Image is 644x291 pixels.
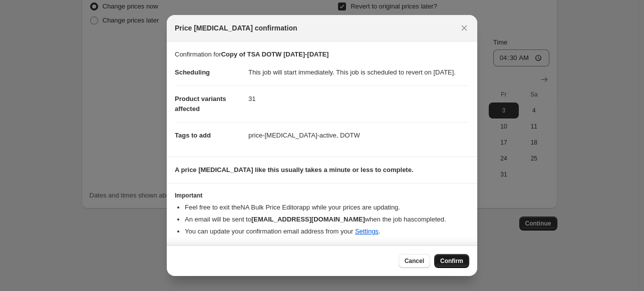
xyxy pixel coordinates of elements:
[457,21,471,35] button: Close
[175,131,211,139] span: Tags to add
[175,68,210,76] span: Scheduling
[185,214,469,224] li: An email will be sent to when the job has completed .
[175,95,226,112] span: Product variants affected
[248,122,469,148] dd: price-[MEDICAL_DATA]-active, DOTW
[185,226,469,236] li: You can update your confirmation email address from your .
[175,191,469,199] h3: Important
[185,202,469,212] li: Feel free to exit the NA Bulk Price Editor app while your prices are updating.
[399,254,430,268] button: Cancel
[248,59,469,85] dd: This job will start immediately. This job is scheduled to revert on [DATE].
[405,257,424,265] span: Cancel
[221,50,329,58] b: Copy of TSA DOTW [DATE]-[DATE]
[434,254,469,268] button: Confirm
[251,215,365,223] b: [EMAIL_ADDRESS][DOMAIN_NAME]
[355,227,379,235] a: Settings
[440,257,463,265] span: Confirm
[175,166,414,173] b: A price [MEDICAL_DATA] like this usually takes a minute or less to complete.
[175,23,297,33] span: Price [MEDICAL_DATA] confirmation
[175,49,469,59] p: Confirmation for
[248,85,469,112] dd: 31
